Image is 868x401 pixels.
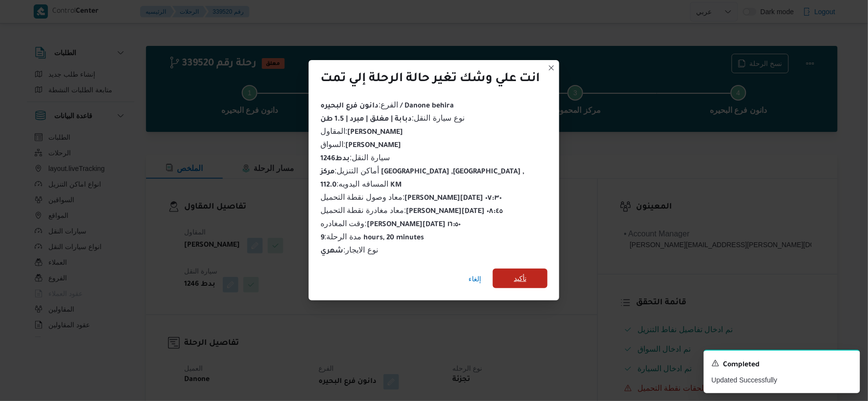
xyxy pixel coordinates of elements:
div: Notification [712,359,852,371]
span: وقت المغادره : [320,219,461,228]
b: 9 hours, 20 minutes [320,234,424,242]
button: إلغاء [465,269,485,289]
b: [PERSON_NAME] [345,142,401,150]
b: [PERSON_NAME][DATE] ١٦:٥٠ [367,221,461,229]
span: سيارة النقل : [320,153,390,162]
b: دبابة | مغلق | مبرد | 1.5 طن [320,116,412,124]
span: نوع الايجار : [320,246,378,254]
button: تأكيد [493,269,548,288]
span: تأكيد [514,273,527,284]
span: السواق : [320,140,401,148]
b: بدط1246 [320,155,350,163]
p: Updated Successfully [712,375,852,385]
span: أماكن التنزيل : [320,167,525,175]
span: نوع سيارة النقل : [320,114,465,122]
span: المسافه اليدويه : [320,180,402,188]
span: معاد مغادرة نقطة التحميل : [320,206,503,214]
div: انت علي وشك تغير حالة الرحلة إلي تمت [320,72,540,87]
span: إلغاء [468,273,481,285]
span: Completed [723,359,760,371]
b: دانون فرع البحيره / Danone behira [320,103,454,110]
b: [PERSON_NAME][DATE] ٠٧:٣٠ [405,195,502,203]
b: شهري [320,248,343,255]
span: المقاول : [320,127,403,135]
span: الفرع : [320,101,454,109]
button: Closes this modal window [546,62,557,74]
b: 112.0 KM [320,182,402,190]
span: مدة الرحلة : [320,232,424,241]
b: مركز [GEOGRAPHIC_DATA] ,[GEOGRAPHIC_DATA] , [320,169,525,176]
b: [PERSON_NAME] [347,129,403,137]
span: معاد وصول نقطة التحميل : [320,193,502,201]
b: [PERSON_NAME][DATE] ٠٨:٤٥ [406,208,503,216]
